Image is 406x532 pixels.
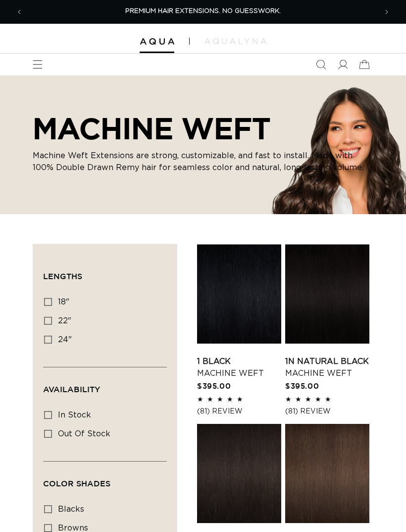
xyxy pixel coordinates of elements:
[43,367,167,403] summary: Availability (0 selected)
[33,150,373,174] p: Machine Weft Extensions are strong, customizable, and fast to install. Made with 100% Double Draw...
[43,272,82,281] span: Lengths
[204,38,266,44] img: aqualyna.com
[197,355,281,379] a: 1 Black Machine Weft
[33,111,373,146] h2: MACHINE WEFT
[310,54,332,75] summary: Search
[140,38,174,45] img: Aqua Hair Extensions
[58,298,69,306] span: 18"
[58,317,71,325] span: 22"
[43,385,100,394] span: Availability
[43,479,110,488] span: Color Shades
[58,336,72,344] span: 24"
[43,254,167,290] summary: Lengths (0 selected)
[8,1,30,23] button: Previous announcement
[58,430,110,438] span: Out of stock
[58,411,91,419] span: In stock
[27,54,49,75] summary: Menu
[43,462,167,497] summary: Color Shades (0 selected)
[285,355,369,379] a: 1N Natural Black Machine Weft
[125,8,281,14] span: PREMIUM HAIR EXTENSIONS. NO GUESSWORK.
[58,524,88,532] span: browns
[58,505,84,513] span: blacks
[376,1,398,23] button: Next announcement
